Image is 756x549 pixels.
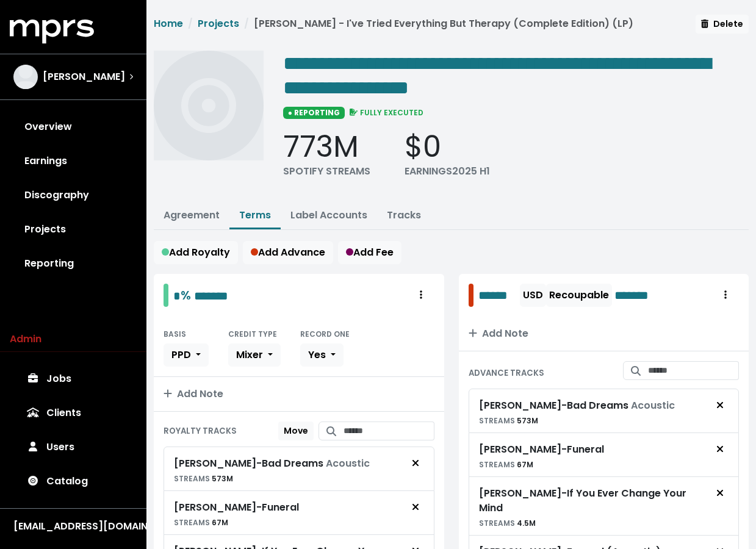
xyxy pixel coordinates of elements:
[408,284,434,307] button: Royalty administration options
[164,208,220,222] a: Agreement
[228,329,277,339] small: CREDIT TYPE
[346,245,394,259] span: Add Fee
[154,16,183,30] a: Home
[174,517,228,528] small: 67M
[10,396,137,430] a: Clients
[164,425,237,437] small: ROYALTY TRACKS
[154,51,264,160] img: Album cover for this project
[10,518,137,534] button: [EMAIL_ADDRESS][DOMAIN_NAME]
[236,348,263,362] span: Mixer
[10,212,137,246] a: Projects
[338,241,401,264] button: Add Fee
[198,16,239,30] a: Projects
[631,398,675,412] span: Acoustic
[707,394,733,417] button: Remove advance target
[174,500,299,515] div: [PERSON_NAME] - Funeral
[164,343,209,367] button: PPD
[520,284,546,307] button: USD
[43,70,125,84] span: [PERSON_NAME]
[614,286,670,304] span: Edit value
[174,473,233,484] small: 573M
[10,430,137,464] a: Users
[479,518,515,528] span: STREAMS
[10,464,137,498] a: Catalog
[648,361,739,380] input: Search for tracks by title and link them to this advance
[13,65,38,89] img: The selected account / producer
[701,18,743,30] span: Delete
[469,367,544,379] small: ADVANCE TRACKS
[712,284,739,307] button: Royalty administration options
[162,245,230,259] span: Add Royalty
[479,398,675,413] div: [PERSON_NAME] - Bad Dreams
[308,348,326,362] span: Yes
[707,438,733,461] button: Remove advance target
[479,415,515,426] span: STREAMS
[10,362,137,396] a: Jobs
[283,54,711,98] span: Edit value
[479,442,604,457] div: [PERSON_NAME] - Funeral
[459,317,749,351] button: Add Note
[546,284,612,307] button: Recoupable
[283,164,370,179] div: SPOTIFY STREAMS
[174,473,210,484] span: STREAMS
[251,245,325,259] span: Add Advance
[243,241,333,264] button: Add Advance
[344,422,434,440] input: Search for tracks by title and link them to this royalty
[387,208,421,222] a: Tracks
[228,343,281,367] button: Mixer
[174,456,370,471] div: [PERSON_NAME] - Bad Dreams
[164,329,186,339] small: BASIS
[278,422,314,440] button: Move
[154,16,633,41] nav: breadcrumb
[405,129,490,165] div: $0
[173,290,181,302] span: Edit value
[10,178,137,212] a: Discography
[13,519,133,534] div: [EMAIL_ADDRESS][DOMAIN_NAME]
[10,144,137,178] a: Earnings
[478,286,517,304] span: Edit value
[300,329,350,339] small: RECORD ONE
[154,377,444,411] button: Add Note
[479,459,533,470] small: 67M
[10,246,137,281] a: Reporting
[283,129,370,165] div: 773M
[290,208,367,222] a: Label Accounts
[479,486,707,515] div: [PERSON_NAME] - If You Ever Change Your Mind
[326,456,370,470] span: Acoustic
[164,387,223,401] span: Add Note
[239,16,633,31] li: [PERSON_NAME] - I've Tried Everything But Therapy (Complete Edition) (LP)
[479,459,515,470] span: STREAMS
[283,107,345,119] span: ● REPORTING
[174,517,210,528] span: STREAMS
[696,15,749,34] button: Delete
[239,208,271,222] a: Terms
[194,290,228,302] span: Edit value
[479,415,538,426] small: 573M
[405,164,490,179] div: EARNINGS 2025 H1
[154,241,238,264] button: Add Royalty
[479,518,536,528] small: 4.5M
[402,452,429,475] button: Remove royalty target
[347,107,424,118] span: FULLY EXECUTED
[549,288,609,302] span: Recoupable
[707,482,733,505] button: Remove advance target
[10,110,137,144] a: Overview
[523,288,543,302] span: USD
[300,343,344,367] button: Yes
[10,24,94,38] a: mprs logo
[181,287,191,304] span: %
[469,326,528,340] span: Add Note
[171,348,191,362] span: PPD
[402,496,429,519] button: Remove royalty target
[284,425,308,437] span: Move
